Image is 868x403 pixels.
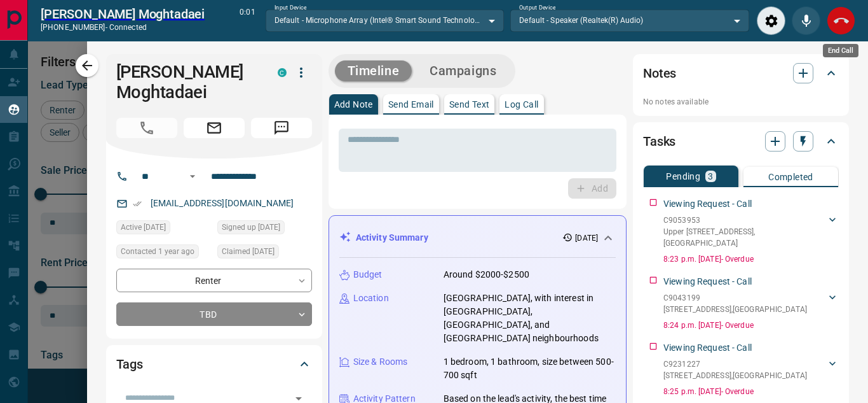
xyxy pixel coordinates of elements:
h2: [PERSON_NAME] Moghtadaei [41,6,205,22]
p: Around $2000-$2500 [444,268,529,281]
h2: Tags [116,354,143,374]
svg: Email Verified [133,199,142,208]
label: Input Device [275,4,307,12]
p: Log Call [505,100,538,109]
div: Tags [116,349,312,379]
div: Renter [116,269,312,292]
div: Activity Summary[DATE] [339,226,616,250]
div: Fri Jul 26 2024 [116,244,211,262]
div: condos.ca [278,68,287,77]
p: [DATE] [575,232,598,244]
p: C9053953 [663,215,826,226]
p: Viewing Request - Call [663,197,752,211]
button: Timeline [335,60,412,81]
div: Mon Mar 25 2024 [217,244,312,262]
span: Active [DATE] [121,221,166,234]
p: Pending [666,172,700,181]
span: Call [116,118,177,138]
p: Send Text [449,100,490,109]
div: End Call [827,6,855,35]
div: C9043199[STREET_ADDRESS],[GEOGRAPHIC_DATA] [663,290,839,318]
p: Viewing Request - Call [663,275,752,288]
p: Size & Rooms [353,355,408,369]
p: [STREET_ADDRESS] , [GEOGRAPHIC_DATA] [663,370,807,381]
p: 1 bedroom, 1 bathroom, size between 500-700 sqft [444,355,616,382]
span: connected [109,23,147,32]
p: Budget [353,268,383,281]
span: Contacted 1 year ago [121,245,194,258]
label: Output Device [519,4,555,12]
div: C9053953Upper [STREET_ADDRESS],[GEOGRAPHIC_DATA] [663,212,839,251]
p: [GEOGRAPHIC_DATA], with interest in [GEOGRAPHIC_DATA], [GEOGRAPHIC_DATA], and [GEOGRAPHIC_DATA] n... [444,292,616,345]
span: Claimed [DATE] [222,245,275,258]
div: Audio Settings [757,6,785,35]
p: [PHONE_NUMBER] - [41,22,205,33]
p: Send Email [388,100,434,109]
div: Default - Microphone Array (Intel® Smart Sound Technology for Digital Microphones) [266,10,505,31]
h2: Tasks [643,131,675,152]
h1: [PERSON_NAME] Moghtadaei [116,62,259,103]
p: 8:25 p.m. [DATE] - Overdue [663,386,839,397]
div: Default - Speaker (Realtek(R) Audio) [510,10,749,31]
p: Location [353,292,389,305]
span: Email [184,118,245,138]
p: Add Note [334,100,373,109]
span: Signed up [DATE] [222,221,280,234]
p: [STREET_ADDRESS] , [GEOGRAPHIC_DATA] [663,304,807,315]
p: 3 [708,172,713,181]
button: Open [185,169,200,184]
p: Activity Summary [356,231,428,244]
div: Tasks [643,126,839,157]
p: C9043199 [663,292,807,304]
span: Message [251,118,312,138]
div: Mute [792,6,820,35]
h2: Notes [643,63,676,83]
a: [EMAIL_ADDRESS][DOMAIN_NAME] [151,198,294,208]
div: C9231227[STREET_ADDRESS],[GEOGRAPHIC_DATA] [663,356,839,384]
div: TBD [116,302,312,326]
div: End Call [823,44,858,57]
div: Wed Jul 02 2025 [116,220,211,238]
p: 8:23 p.m. [DATE] - Overdue [663,253,839,265]
p: Completed [768,173,813,181]
p: No notes available [643,96,839,108]
p: Upper [STREET_ADDRESS] , [GEOGRAPHIC_DATA] [663,226,826,249]
p: Viewing Request - Call [663,341,752,355]
button: Campaigns [417,60,509,81]
div: Mon Mar 25 2024 [217,220,312,238]
p: 0:01 [240,6,255,35]
div: Notes [643,58,839,88]
p: C9231227 [663,358,807,370]
p: 8:24 p.m. [DATE] - Overdue [663,320,839,331]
